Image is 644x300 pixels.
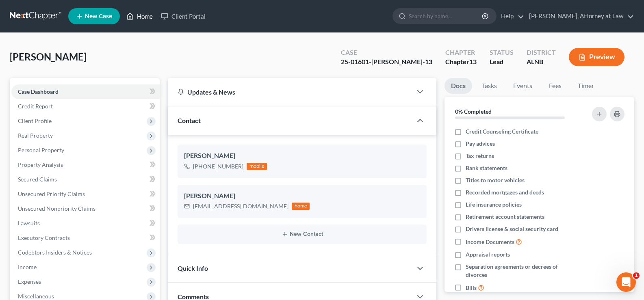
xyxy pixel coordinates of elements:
[466,284,477,292] span: Bills
[466,263,580,279] span: Separation agreements or decrees of divorces
[193,202,288,210] div: [EMAIL_ADDRESS][DOMAIN_NAME]
[11,172,160,187] a: Secured Claims
[11,84,160,99] a: Case Dashboard
[409,9,483,24] input: Search by name...
[527,57,556,67] div: ALNB
[178,117,201,124] span: Contact
[11,201,160,216] a: Unsecured Nonpriority Claims
[157,9,210,24] a: Client Portal
[571,78,601,94] a: Timer
[18,249,92,256] span: Codebtors Insiders & Notices
[18,161,63,168] span: Property Analysis
[466,201,522,209] span: Life insurance policies
[466,140,495,148] span: Pay advices
[184,231,420,237] button: New Contact
[469,58,477,65] span: 13
[466,152,494,160] span: Tax returns
[18,263,37,270] span: Income
[18,205,95,212] span: Unsecured Nonpriority Claims
[542,78,568,94] a: Fees
[18,190,85,197] span: Unsecured Priority Claims
[633,272,640,279] span: 1
[18,278,41,285] span: Expenses
[445,48,477,57] div: Chapter
[466,188,544,196] span: Recorded mortgages and deeds
[18,103,53,110] span: Credit Report
[466,176,525,184] span: Titles to motor vehicles
[18,176,57,183] span: Secured Claims
[178,264,208,272] span: Quick Info
[292,203,310,210] div: home
[466,213,544,221] span: Retirement account statements
[10,51,87,63] span: [PERSON_NAME]
[11,216,160,231] a: Lawsuits
[11,231,160,245] a: Executory Contracts
[616,272,636,292] iframe: Intercom live chat
[11,158,160,172] a: Property Analysis
[490,48,514,57] div: Status
[18,220,40,227] span: Lawsuits
[18,293,54,300] span: Miscellaneous
[341,57,432,67] div: 25-01601-[PERSON_NAME]-13
[18,234,70,241] span: Executory Contracts
[466,127,538,136] span: Credit Counseling Certificate
[497,9,524,24] a: Help
[85,13,112,19] span: New Case
[490,57,514,67] div: Lead
[466,238,514,246] span: Income Documents
[18,117,52,124] span: Client Profile
[525,9,634,24] a: [PERSON_NAME], Attorney at Law
[11,99,160,114] a: Credit Report
[122,9,157,24] a: Home
[466,225,558,233] span: Drivers license & social security card
[475,78,503,94] a: Tasks
[527,48,556,57] div: District
[18,132,53,139] span: Real Property
[445,57,477,67] div: Chapter
[193,162,243,171] div: [PHONE_NUMBER]
[18,147,64,153] span: Personal Property
[466,250,510,259] span: Appraisal reports
[569,48,624,66] button: Preview
[455,108,492,115] strong: 0% Completed
[466,164,507,172] span: Bank statements
[11,187,160,201] a: Unsecured Priority Claims
[184,191,420,201] div: [PERSON_NAME]
[18,88,59,95] span: Case Dashboard
[184,151,420,161] div: [PERSON_NAME]
[341,48,432,57] div: Case
[247,163,267,170] div: mobile
[445,78,472,94] a: Docs
[178,88,402,96] div: Updates & News
[507,78,539,94] a: Events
